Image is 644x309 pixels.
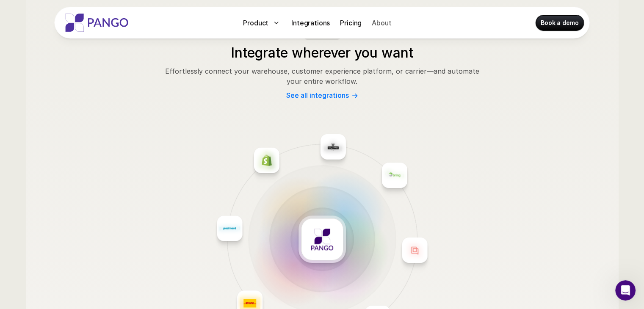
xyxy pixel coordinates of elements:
[260,154,273,167] img: Placeholder logo
[388,169,401,182] img: Placeholder logo
[615,280,636,301] iframe: Intercom live chat
[326,141,339,153] img: Placeholder logo
[163,45,481,61] h3: Integrate wherever you want
[536,15,583,30] a: Book a demo
[286,91,349,99] p: See all integrations
[243,18,268,28] p: Product
[311,228,333,250] img: Placeholder logo
[291,18,330,28] p: Integrations
[368,16,395,30] a: About
[337,16,365,30] a: Pricing
[340,18,362,28] p: Pricing
[288,16,333,30] a: Integrations
[286,91,358,99] a: See all integrations
[163,66,481,86] p: Effortlessly connect your warehouse, customer experience platform, or carrier—and automate your e...
[408,244,421,257] img: Placeholder logo
[541,19,578,27] p: Book a demo
[223,222,236,235] img: Placeholder logo
[372,18,391,28] p: About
